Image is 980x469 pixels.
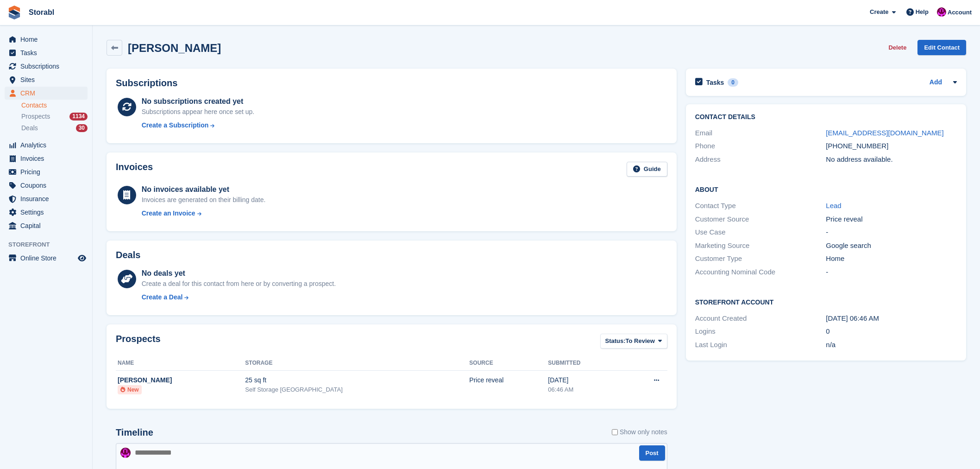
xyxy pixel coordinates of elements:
[20,152,76,165] span: Invoices
[25,5,58,20] a: Storabl
[5,60,88,73] a: menu
[626,336,655,346] span: To Review
[76,124,88,132] div: 30
[118,385,142,394] li: New
[826,129,943,137] a: [EMAIL_ADDRESS][DOMAIN_NAME]
[826,254,957,264] div: Home
[142,292,336,302] a: Create a Deal
[605,336,626,346] span: Status:
[826,241,957,251] div: Google search
[116,78,667,89] h2: Subscriptions
[706,78,724,87] h2: Tasks
[885,40,910,55] button: Delete
[826,154,957,165] div: No address available.
[695,267,826,278] div: Accounting Nominal Code
[20,139,76,152] span: Analytics
[76,253,88,264] a: Preview store
[20,179,76,192] span: Coupons
[937,7,946,17] img: Helen Morton
[21,124,38,133] span: Deals
[695,313,826,324] div: Account Created
[142,209,195,218] div: Create an Invoice
[20,192,76,205] span: Insurance
[142,120,209,130] div: Create a Subscription
[20,73,76,86] span: Sites
[5,192,88,205] a: menu
[695,297,957,306] h2: Storefront Account
[695,214,826,225] div: Customer Source
[120,448,131,458] img: Helen Morton
[600,334,667,349] button: Status: To Review
[548,375,622,385] div: [DATE]
[695,184,957,194] h2: About
[20,206,76,219] span: Settings
[116,162,153,177] h2: Invoices
[245,375,469,385] div: 25 sq ft
[20,252,76,265] span: Online Store
[21,123,88,133] a: Deals 30
[548,356,622,371] th: Submitted
[948,8,972,17] span: Account
[627,162,667,177] a: Guide
[5,46,88,59] a: menu
[930,77,942,88] a: Add
[612,427,618,437] input: Show only notes
[8,240,92,249] span: Storefront
[5,219,88,232] a: menu
[870,7,888,17] span: Create
[695,128,826,139] div: Email
[5,206,88,219] a: menu
[5,73,88,86] a: menu
[245,356,469,371] th: Storage
[5,87,88,100] a: menu
[826,326,957,337] div: 0
[21,112,50,121] span: Prospects
[116,334,161,351] h2: Prospects
[21,101,88,110] a: Contacts
[548,385,622,394] div: 06:46 AM
[5,179,88,192] a: menu
[7,6,21,19] img: stora-icon-8386f47178a22dfd0bd8f6a31ec36ba5ce8667c1dd55bd0f319d3a0aa187defe.svg
[5,152,88,165] a: menu
[826,267,957,278] div: -
[142,107,255,117] div: Subscriptions appear here once set up.
[20,219,76,232] span: Capital
[728,78,738,87] div: 0
[826,202,841,209] a: Lead
[469,375,548,385] div: Price reveal
[142,279,336,289] div: Create a deal for this contact from here or by converting a prospect.
[695,141,826,152] div: Phone
[826,313,957,324] div: [DATE] 06:46 AM
[695,326,826,337] div: Logins
[128,42,221,54] h2: [PERSON_NAME]
[695,227,826,238] div: Use Case
[695,254,826,264] div: Customer Type
[695,154,826,165] div: Address
[116,356,245,371] th: Name
[826,340,957,350] div: n/a
[20,165,76,178] span: Pricing
[639,445,665,461] button: Post
[5,165,88,178] a: menu
[20,87,76,100] span: CRM
[20,60,76,73] span: Subscriptions
[695,201,826,211] div: Contact Type
[21,112,88,121] a: Prospects 1134
[826,141,957,152] div: [PHONE_NUMBER]
[695,241,826,251] div: Marketing Source
[142,96,255,107] div: No subscriptions created yet
[69,113,88,120] div: 1134
[916,7,929,17] span: Help
[118,375,245,385] div: [PERSON_NAME]
[142,292,183,302] div: Create a Deal
[917,40,966,55] a: Edit Contact
[695,340,826,350] div: Last Login
[826,227,957,238] div: -
[245,385,469,394] div: Self Storage [GEOGRAPHIC_DATA]
[116,427,153,438] h2: Timeline
[142,209,266,218] a: Create an Invoice
[142,120,255,130] a: Create a Subscription
[20,33,76,46] span: Home
[142,195,266,205] div: Invoices are generated on their billing date.
[695,114,957,121] h2: Contact Details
